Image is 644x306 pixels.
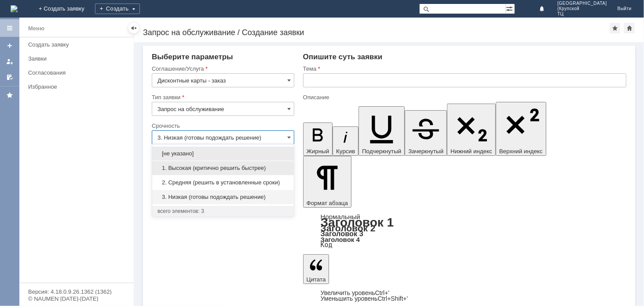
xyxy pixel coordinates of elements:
[157,194,289,201] span: 3. Низкая (готовы подождать решение)
[321,223,376,233] a: Заголовок 2
[321,236,360,243] a: Заголовок 4
[450,148,492,155] span: Нижний индекс
[25,38,132,51] a: Создать заявку
[28,41,128,48] div: Создать заявку
[557,1,607,6] span: [GEOGRAPHIC_DATA]
[610,23,620,33] div: Добавить в избранное
[375,289,390,296] span: Ctrl+'
[3,54,17,68] a: Мои заявки
[303,156,351,208] button: Формат абзаца
[11,5,18,12] a: Перейти на домашнюю страницу
[499,148,543,155] span: Верхний индекс
[95,4,140,14] div: Создать
[359,106,405,156] button: Подчеркнутый
[152,66,293,72] div: Соглашение/Услуга
[303,290,626,302] div: Цитата
[11,5,18,12] img: logo
[362,148,401,155] span: Подчеркнутый
[28,55,128,62] div: Заявки
[303,94,625,100] div: Описание
[25,52,132,65] a: Заявки
[447,104,496,156] button: Нижний индекс
[303,214,626,248] div: Формат абзаца
[28,289,125,295] div: Версия: 4.18.0.9.26.1362 (1362)
[321,216,394,229] a: Заголовок 1
[303,122,333,156] button: Жирный
[557,11,607,17] span: ТЦ
[321,213,360,220] a: Нормальный
[3,70,17,84] a: Мои согласования
[303,53,383,61] span: Опишите суть заявки
[28,23,44,34] div: Меню
[152,123,293,129] div: Срочность
[506,4,515,12] span: Расширенный поиск
[157,208,289,215] div: всего элементов: 3
[333,126,359,156] button: Курсив
[28,83,119,90] div: Избранное
[152,94,293,100] div: Тип заявки
[336,148,355,155] span: Курсив
[624,23,635,33] div: Сделать домашней страницей
[321,230,363,238] a: Заголовок 3
[307,200,348,206] span: Формат абзаца
[557,6,607,11] span: (Крупской
[307,276,326,283] span: Цитата
[3,39,17,53] a: Создать заявку
[321,295,408,302] a: Decrease
[496,102,546,156] button: Верхний индекс
[321,289,390,296] a: Increase
[28,296,125,302] div: © NAUMEN [DATE]-[DATE]
[157,179,289,186] span: 2. Средняя (решить в установленные сроки)
[303,66,625,72] div: Тема
[157,165,289,172] span: 1. Высокая (критично решить быстрее)
[307,148,329,155] span: Жирный
[157,150,289,157] span: [не указано]
[128,23,139,33] div: Скрыть меню
[25,66,132,79] a: Согласования
[405,110,447,156] button: Зачеркнутый
[408,148,443,155] span: Зачеркнутый
[321,241,333,249] a: Код
[303,254,329,284] button: Цитата
[378,295,408,302] span: Ctrl+Shift+'
[28,69,128,76] div: Согласования
[143,28,610,37] div: Запрос на обслуживание / Создание заявки
[152,53,233,61] span: Выберите параметры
